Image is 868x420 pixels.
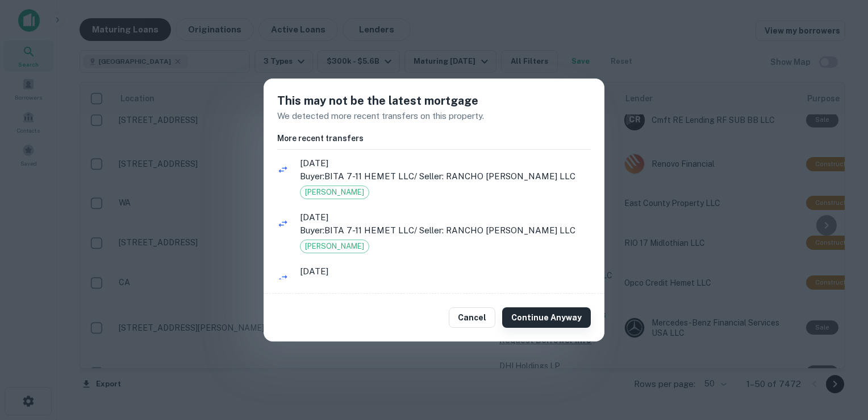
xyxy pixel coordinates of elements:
p: Buyer: BITA 7-11 HEMET LLC / Seller: RANCHO [PERSON_NAME] LLC [300,170,591,183]
iframe: Chat Widget [811,329,868,384]
p: Buyer: BITA 7-11 HEMET LLC / Seller: RANCHO [PERSON_NAME] LLC [300,224,591,237]
span: [DATE] [300,265,591,278]
span: [DATE] [300,157,591,170]
h6: More recent transfers [277,132,591,145]
span: [PERSON_NAME] [301,187,369,198]
div: Grant Deed [300,186,369,199]
h5: This may not be the latest mortgage [277,92,591,109]
span: [DATE] [300,211,591,224]
div: Grant Deed [300,240,369,253]
span: [PERSON_NAME] [301,241,369,252]
button: Cancel [449,307,495,328]
p: Buyer: BITA 7-11 HEMET LLC / Seller: RANCH [PERSON_NAME] LLC [300,278,591,292]
p: We detected more recent transfers on this property. [277,109,591,123]
button: Continue Anyway [502,307,591,328]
